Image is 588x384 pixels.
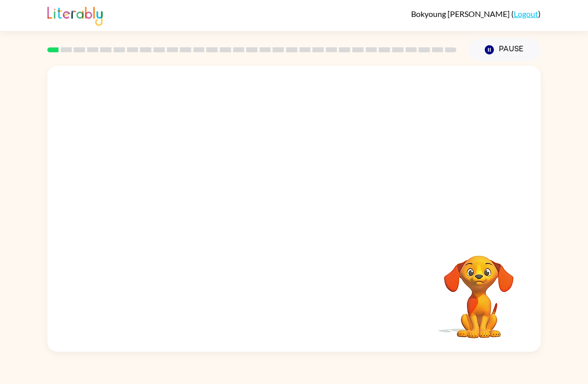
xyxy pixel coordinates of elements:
a: Logout [514,9,538,18]
span: Bokyoung [PERSON_NAME] [411,9,511,18]
div: ( ) [411,9,541,18]
video: Your browser must support playing .mp4 files to use Literably. Please try using another browser. [429,240,529,340]
button: Pause [468,38,541,61]
img: Literably [47,4,103,26]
